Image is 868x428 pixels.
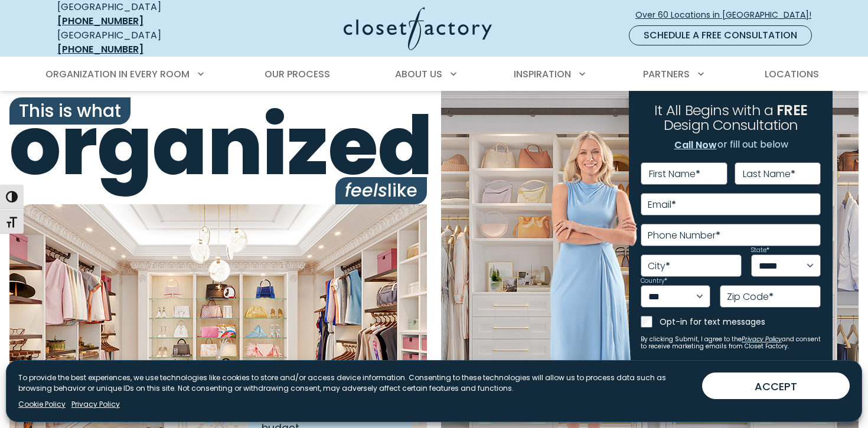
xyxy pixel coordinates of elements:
[514,67,571,81] span: Inspiration
[18,399,66,410] a: Cookie Policy
[395,67,442,81] span: About Us
[702,373,850,399] button: ACCEPT
[765,67,819,81] span: Locations
[57,14,143,28] a: [PHONE_NUMBER]
[629,25,812,45] a: Schedule a Free Consultation
[335,177,427,204] span: like
[635,5,821,25] a: Over 60 Locations in [GEOGRAPHIC_DATA]!
[265,67,330,81] span: Our Process
[643,67,690,81] span: Partners
[18,373,693,394] p: To provide the best experiences, we use technologies like cookies to store and/or access device i...
[57,28,229,57] div: [GEOGRAPHIC_DATA]
[45,67,190,81] span: Organization in Every Room
[344,7,492,50] img: Closet Factory Logo
[635,9,821,21] span: Over 60 Locations in [GEOGRAPHIC_DATA]!
[345,178,387,203] i: feels
[57,43,143,56] a: [PHONE_NUMBER]
[9,106,427,187] span: organized
[37,58,831,91] nav: Primary Menu
[71,399,120,410] a: Privacy Policy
